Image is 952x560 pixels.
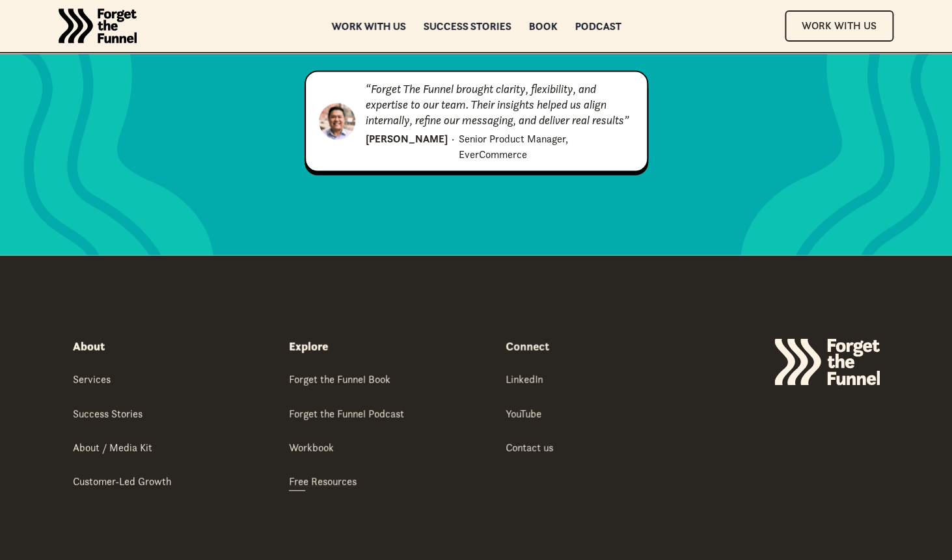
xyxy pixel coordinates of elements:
[506,440,553,454] div: Contact us
[73,406,143,422] a: Success Stories
[73,338,105,354] div: About
[366,81,634,127] div: “Forget The Funnel brought clarity, flexibility, and expertise to our team. Their insights helped...
[506,406,541,422] a: YouTube
[506,406,541,420] div: YouTube
[785,10,893,41] a: Work With Us
[289,406,404,420] div: Forget the Funnel Podcast
[506,440,553,456] a: Contact us
[458,130,633,161] div: Senior Product Manager, EverCommerce
[73,371,111,386] div: Services
[73,440,152,456] a: About / Media Kit
[73,440,152,454] div: About / Media Kit
[575,21,621,31] a: Podcast
[506,371,543,386] div: LinkedIn
[506,338,549,353] strong: Connect
[289,406,404,422] a: Forget the Funnel Podcast
[452,130,454,146] div: ·
[289,473,357,488] div: Free Resources
[289,473,357,490] a: Free Resources
[73,371,111,388] a: Services
[366,130,448,146] div: [PERSON_NAME]
[289,371,390,386] div: Forget the Funnel Book
[73,473,171,488] div: Customer-Led Growth
[73,406,143,420] div: Success Stories
[289,338,328,354] div: Explore
[423,21,511,31] a: Success Stories
[331,21,405,31] a: Work with us
[528,21,557,31] a: Book
[289,440,334,454] div: Workbook
[289,371,390,388] a: Forget the Funnel Book
[506,371,543,388] a: LinkedIn
[73,473,171,490] a: Customer-Led Growth
[289,440,334,456] a: Workbook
